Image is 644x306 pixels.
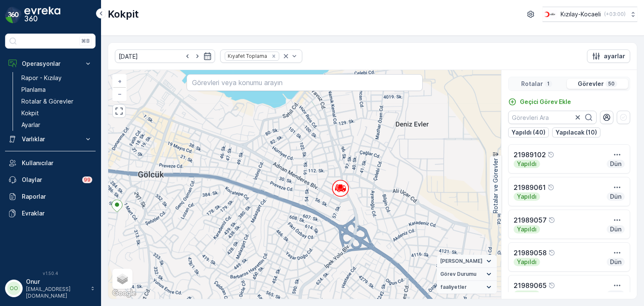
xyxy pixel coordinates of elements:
a: Uzaklaştır [113,88,126,100]
p: Raporlar [22,192,92,201]
span: [PERSON_NAME] [440,258,483,265]
p: Kokpit [21,109,39,117]
p: Evraklar [22,209,92,218]
button: OOOnur[EMAIL_ADDRESS][DOMAIN_NAME] [5,277,96,299]
span: − [118,90,122,97]
a: Rapor - Kızılay [18,72,96,84]
p: [EMAIL_ADDRESS][DOMAIN_NAME] [26,286,86,299]
p: Yapılacak (10) [556,128,597,137]
p: 21989102 [514,150,546,160]
a: Olaylar99 [5,171,96,188]
input: Görevleri Ara [508,111,597,124]
p: ⌘B [81,38,90,44]
p: Kullanıcılar [22,159,92,167]
p: Kokpit [108,8,139,21]
button: Yapıldı (40) [508,127,549,137]
p: Geçici Görev Ekle [520,98,571,106]
div: Yardım Araç İkonu [548,184,554,191]
input: Görevleri veya konumu arayın [187,74,422,91]
p: Görevler [578,80,604,88]
p: Yapıldı (40) [512,128,545,137]
p: Onur [26,277,86,286]
p: Dün [609,192,622,201]
summary: faaliyetler [437,281,497,294]
p: Operasyonlar [22,60,79,68]
img: logo [5,7,22,23]
p: Rotalar [521,80,543,88]
a: Planlama [18,84,96,96]
summary: Görev Durumu [437,268,497,281]
div: Yardım Araç İkonu [548,282,555,289]
p: Yapıldı [516,160,538,168]
p: Olaylar [22,176,77,184]
p: Dün [609,160,622,168]
button: Operasyonlar [5,55,96,72]
p: Ayarlar [21,121,40,129]
p: Planlama [21,86,46,94]
span: v 1.50.4 [5,271,96,276]
p: Dün [609,290,622,299]
div: Yardım Araç İkonu [548,249,555,256]
div: OO [7,282,21,295]
a: Kullanıcılar [5,155,96,171]
span: faaliyetler [440,284,467,290]
p: Rapor - Kızılay [21,74,62,82]
p: Kızılay-Kocaeli [561,10,601,18]
p: Dün [609,225,622,233]
button: ayarlar [587,49,630,63]
p: Rotalar ve Görevler [491,158,500,213]
a: Yakınlaştır [113,75,126,88]
div: Remove Kıyafet Toplama [269,53,278,60]
button: Varlıklar [5,131,96,148]
p: Yapıldı [516,258,538,266]
img: logo_dark-DEwI_e13.png [24,7,60,23]
p: Rotalar & Görevler [21,97,73,106]
a: Raporlar [5,188,96,205]
p: ( +03:00 ) [604,11,626,18]
span: Görev Durumu [440,271,476,277]
a: Kokpit [18,107,96,119]
input: dd/mm/yyyy [115,49,215,63]
img: k%C4%B1z%C4%B1lay_0jL9uU1.png [543,10,557,19]
img: Google [110,288,138,299]
p: ayarlar [604,52,625,60]
div: Kıyafet Toplama [225,52,268,60]
a: Rotalar & Görevler [18,96,96,107]
a: Layers [113,270,132,288]
p: 50 [607,80,615,87]
button: Kızılay-Kocaeli(+03:00) [543,7,637,22]
p: Dün [609,258,622,266]
div: Yardım Araç İkonu [548,151,554,158]
p: 1 [546,80,551,87]
p: Yapıldı [516,225,538,233]
p: Varlıklar [22,135,79,143]
div: Yardım Araç İkonu [548,217,555,223]
p: 21989065 [514,280,547,290]
a: Evraklar [5,205,96,222]
p: Yapıldı [516,192,538,201]
p: 21989061 [514,182,546,192]
a: Ayarlar [18,119,96,131]
summary: [PERSON_NAME] [437,255,497,268]
a: Bu bölgeyi Google Haritalar'da açın (yeni pencerede açılır) [110,288,138,299]
span: + [118,78,122,85]
button: Yapılacak (10) [552,127,600,137]
a: Geçici Görev Ekle [508,98,571,106]
p: 21989057 [514,215,547,225]
p: 99 [84,176,91,183]
p: Yapıldı [516,290,538,299]
p: 21989058 [514,248,547,258]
